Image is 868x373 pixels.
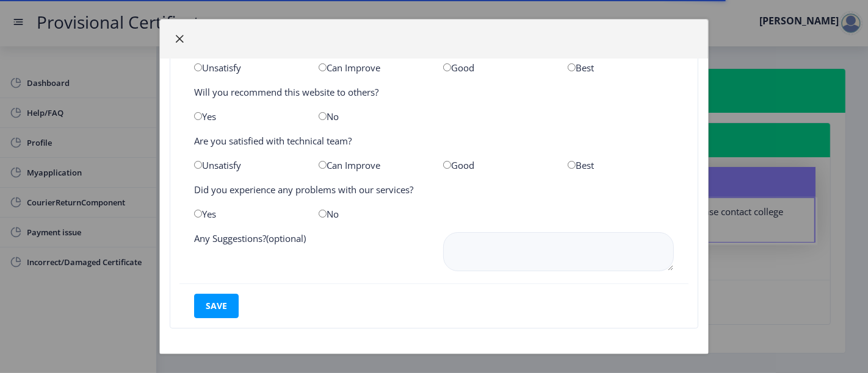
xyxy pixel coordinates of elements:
[185,62,309,74] div: Unsatisfy
[309,208,434,220] div: No
[185,208,309,220] div: Yes
[185,135,683,147] div: Are you satisfied with technical team?
[559,62,683,74] div: Best
[559,159,683,171] div: Best
[185,232,434,274] div: Any Suggestions?(optional)
[185,86,683,98] div: Will you recommend this website to others?
[185,159,309,171] div: Unsatisfy
[434,159,559,171] div: Good
[185,110,309,123] div: Yes
[309,62,434,74] div: Can Improve
[309,159,434,171] div: Can Improve
[309,110,434,123] div: No
[185,183,683,196] div: Did you experience any problems with our services?
[434,62,559,74] div: Good
[194,294,239,318] button: save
